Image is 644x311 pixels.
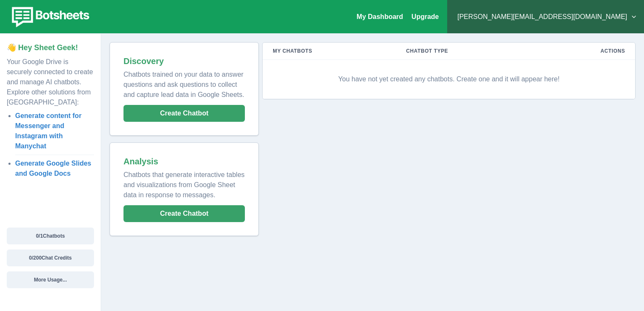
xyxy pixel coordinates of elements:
[263,43,396,60] th: My Chatbots
[7,42,94,54] p: 👋 Hey Sheet Geek!
[7,271,94,288] button: More Usage...
[15,112,81,150] a: Generate content for Messenger and Instagram with Manychat
[123,205,245,222] button: Create Chatbot
[396,43,535,60] th: Chatbot Type
[7,5,92,29] img: botsheets-logo.png
[123,166,245,200] p: Chatbots that generate interactive tables and visualizations from Google Sheet data in response t...
[15,160,91,177] a: Generate Google Slides and Google Docs
[7,54,94,107] p: Your Google Drive is securely connected to create and manage AI chatbots. Explore other solutions...
[411,13,439,20] a: Upgrade
[273,67,625,92] p: You have not yet created any chatbots. Create one and it will appear here!
[454,8,637,25] button: [PERSON_NAME][EMAIL_ADDRESS][DOMAIN_NAME]
[535,43,635,60] th: Actions
[7,249,94,266] button: 0/200Chat Credits
[357,13,403,20] a: My Dashboard
[7,228,94,244] button: 0/1Chatbots
[123,66,245,100] p: Chatbots trained on your data to answer questions and ask questions to collect and capture lead d...
[123,105,245,122] button: Create Chatbot
[123,56,245,66] h2: Discovery
[123,156,245,166] h2: Analysis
